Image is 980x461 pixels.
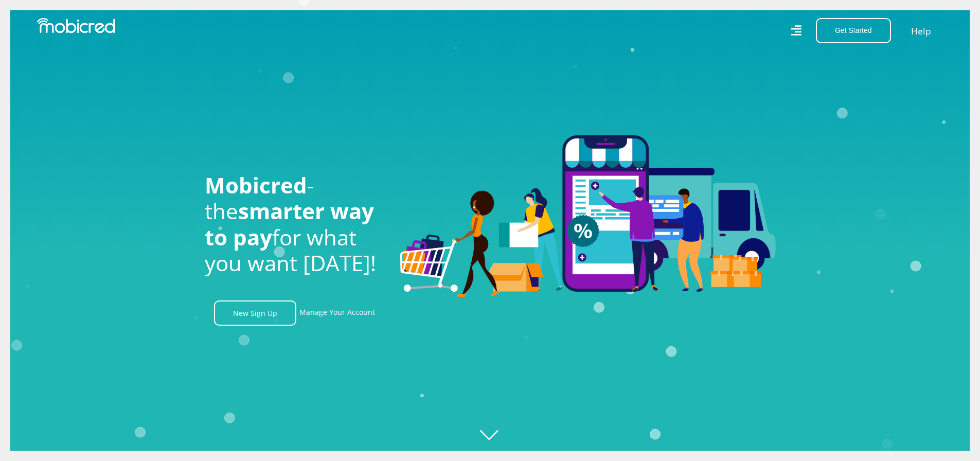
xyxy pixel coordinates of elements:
img: Welcome to Mobicred [400,135,776,298]
h1: - the for what you want [DATE]! [205,172,385,276]
button: Get Started [816,18,891,43]
span: Mobicred [205,170,307,200]
img: Mobicred [37,18,115,33]
a: New Sign Up [214,300,296,326]
a: Help [911,23,932,38]
span: smarter way to pay [205,196,374,251]
a: Manage Your Account [299,300,375,326]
